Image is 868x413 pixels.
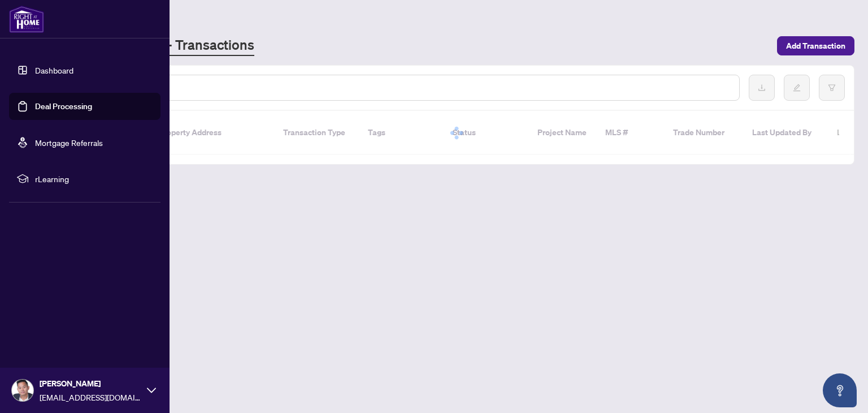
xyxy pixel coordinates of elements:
[786,37,845,55] span: Add Transaction
[35,101,92,111] a: Deal Processing
[777,36,854,55] button: Add Transaction
[35,65,73,75] a: Dashboard
[35,173,153,185] span: rLearning
[819,75,845,101] button: filter
[784,75,810,101] button: edit
[9,6,44,33] img: logo
[12,380,33,401] img: Profile Icon
[40,391,141,403] span: [EMAIL_ADDRESS][DOMAIN_NAME]
[35,137,103,148] a: Mortgage Referrals
[749,75,775,101] button: download
[40,377,141,390] span: [PERSON_NAME]
[823,373,857,407] button: Open asap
